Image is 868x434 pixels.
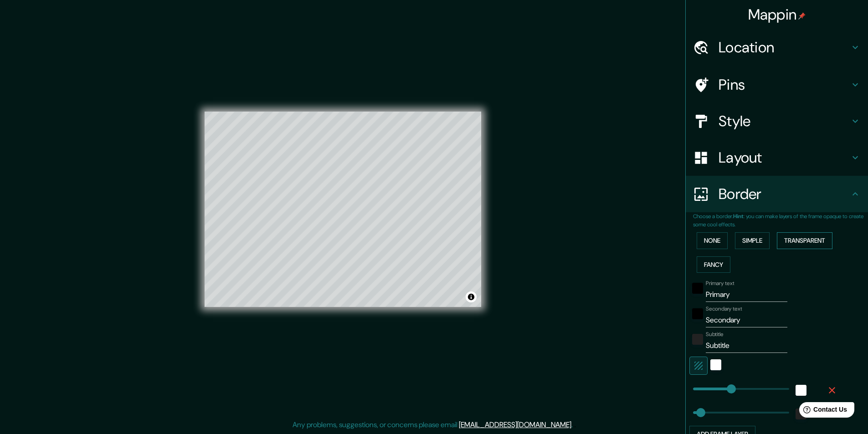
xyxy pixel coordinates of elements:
button: Fancy [697,256,730,273]
button: Simple [735,232,770,249]
b: Hint [733,213,744,220]
div: Border [686,176,868,212]
label: Primary text [706,280,734,287]
div: Pins [686,66,868,103]
h4: Location [719,38,850,56]
button: color-222222 [692,334,703,345]
div: Location [686,29,868,66]
button: white [796,385,806,396]
img: pin-icon.png [798,12,806,20]
h4: Style [719,112,850,130]
button: black [692,283,703,294]
div: Layout [686,139,868,176]
button: Toggle attribution [466,291,477,302]
button: None [697,232,728,249]
div: . [574,419,576,430]
h4: Mappin [748,5,806,24]
iframe: Help widget launcher [787,398,858,424]
button: white [710,359,721,370]
p: Any problems, suggestions, or concerns please email . [293,419,573,430]
button: Transparent [777,232,832,249]
h4: Layout [719,148,850,167]
h4: Pins [719,76,850,94]
div: Style [686,103,868,139]
div: . [573,419,574,430]
label: Subtitle [706,331,724,338]
label: Secondary text [706,305,742,313]
h4: Border [719,185,850,203]
a: [EMAIL_ADDRESS][DOMAIN_NAME] [459,420,571,429]
button: black [692,308,703,319]
p: Choose a border. : you can make layers of the frame opaque to create some cool effects. [693,212,868,229]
